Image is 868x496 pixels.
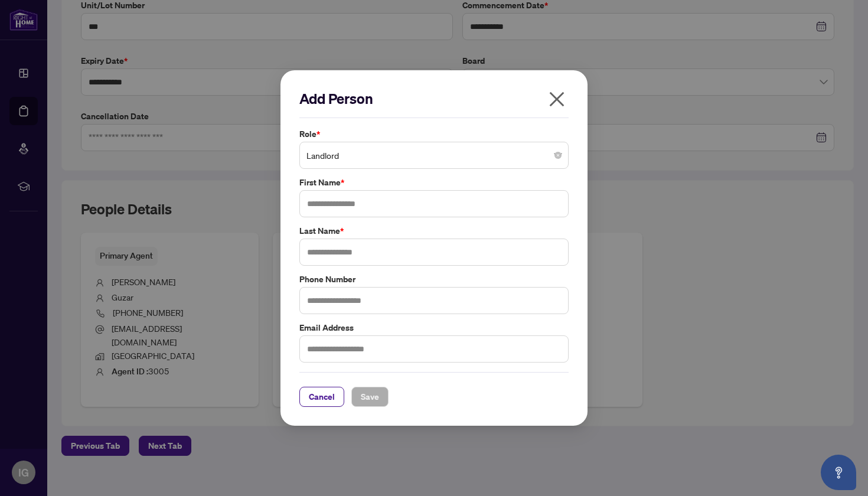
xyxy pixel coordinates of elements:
[554,152,562,159] span: close-circle
[821,455,856,490] button: Open asap
[306,144,562,167] span: Landlord
[299,273,569,286] label: Phone Number
[299,321,569,334] label: Email Address
[351,387,389,407] button: Save
[299,176,569,189] label: First Name
[299,89,569,108] h2: Add Person
[299,128,569,141] label: Role
[309,387,335,406] span: Cancel
[299,224,569,237] label: Last Name
[547,90,566,109] span: close
[299,387,344,407] button: Cancel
